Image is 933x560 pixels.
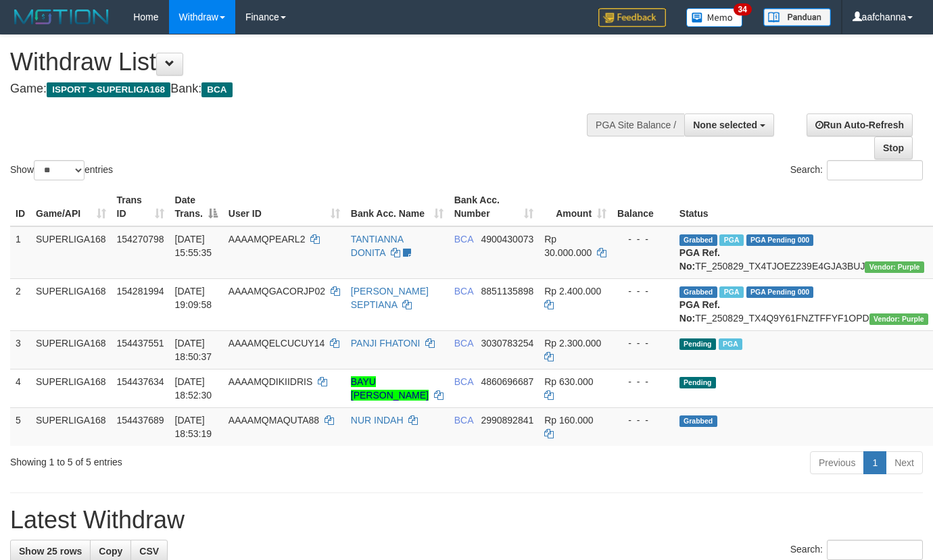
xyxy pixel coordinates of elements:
span: BCA [454,415,473,426]
span: BCA [454,338,473,349]
span: Vendor URL: https://trx4.1velocity.biz [865,261,924,273]
span: Copy 3030783254 to clipboard [481,338,533,349]
a: Next [886,451,923,474]
a: TANTIANNA DONITA [351,234,404,258]
span: Rp 2.300.000 [544,338,601,349]
select: Showentries [34,160,85,180]
a: Previous [810,451,864,474]
h4: Game: Bank: [10,82,608,96]
td: 5 [10,407,30,446]
a: BAYU [PERSON_NAME] [351,376,429,401]
span: AAAAMQDIKIIDRIS [229,376,312,387]
div: - - - [617,413,669,427]
img: Button%20Memo.svg [686,8,743,27]
div: Showing 1 to 5 of 5 entries [10,450,379,469]
a: [PERSON_NAME] SEPTIANA [351,286,429,310]
span: Marked by aafmaleo [719,234,743,246]
span: [DATE] 19:09:58 [175,286,212,310]
td: SUPERLIGA168 [30,407,112,446]
span: ISPORT > SUPERLIGA168 [47,82,170,97]
img: panduan.png [763,8,831,26]
td: SUPERLIGA168 [30,330,112,369]
input: Search: [827,540,923,560]
th: Amount: activate to sort column ascending [539,188,612,226]
img: Feedback.jpg [598,8,666,27]
span: Rp 30.000.000 [544,234,592,258]
a: 1 [863,451,886,474]
span: Rp 2.400.000 [544,286,601,297]
th: Date Trans.: activate to sort column descending [170,188,223,226]
label: Search: [790,160,923,180]
span: BCA [454,286,473,297]
th: ID [10,188,30,226]
a: Stop [874,136,913,159]
td: 1 [10,226,30,279]
span: [DATE] 18:53:19 [175,415,212,439]
span: Rp 160.000 [544,415,593,426]
span: 154437634 [117,376,164,387]
th: Trans ID: activate to sort column ascending [112,188,170,226]
td: SUPERLIGA168 [30,369,112,407]
span: Copy 4900430073 to clipboard [481,234,533,245]
span: 154270798 [117,234,164,245]
span: Pending [679,377,716,388]
th: Bank Acc. Name: activate to sort column ascending [345,188,449,226]
span: Rp 630.000 [544,376,593,387]
span: 154281994 [117,286,164,297]
span: [DATE] 18:50:37 [175,338,212,362]
div: - - - [617,232,669,246]
span: BCA [201,82,232,97]
span: [DATE] 18:52:30 [175,376,212,401]
span: Copy 4860696687 to clipboard [481,376,533,387]
td: 3 [10,330,30,369]
span: Show 25 rows [19,546,82,557]
span: PGA Pending [746,234,814,246]
span: Pending [679,338,716,350]
span: AAAAMQMAQUTA88 [229,415,319,426]
span: 154437689 [117,415,164,426]
span: Marked by aafsoycanthlai [719,338,742,350]
th: Game/API: activate to sort column ascending [30,188,112,226]
div: - - - [617,375,669,388]
a: Run Auto-Refresh [807,113,913,136]
span: Grabbed [679,415,717,427]
span: None selected [693,120,757,130]
span: BCA [454,376,473,387]
a: NUR INDAH [351,415,404,426]
span: Copy [99,546,122,557]
span: [DATE] 15:55:35 [175,234,212,258]
span: AAAAMQELCUCUY14 [229,338,325,349]
b: PGA Ref. No: [679,247,720,272]
th: Balance [612,188,674,226]
div: PGA Site Balance / [587,113,684,136]
span: Vendor URL: https://trx4.1velocity.biz [869,313,928,325]
td: SUPERLIGA168 [30,278,112,330]
span: Grabbed [679,234,717,246]
span: PGA Pending [746,286,814,298]
th: Bank Acc. Number: activate to sort column ascending [449,188,540,226]
td: 4 [10,369,30,407]
input: Search: [827,160,923,180]
span: BCA [454,234,473,245]
span: AAAAMQGACORJP02 [229,286,325,297]
td: SUPERLIGA168 [30,226,112,279]
span: Copy 2990892841 to clipboard [481,415,533,426]
label: Show entries [10,160,113,180]
span: 154437551 [117,338,164,349]
span: Copy 8851135898 to clipboard [481,286,533,297]
th: User ID: activate to sort column ascending [223,188,345,226]
label: Search: [790,540,923,560]
span: 34 [734,3,752,16]
span: CSV [139,546,159,557]
img: MOTION_logo.png [10,7,113,27]
h1: Withdraw List [10,49,608,76]
span: Grabbed [679,286,717,298]
td: 2 [10,278,30,330]
h1: Latest Withdraw [10,507,923,534]
button: None selected [684,113,774,136]
span: Marked by aafnonsreyleab [719,286,743,298]
b: PGA Ref. No: [679,299,720,324]
a: PANJI FHATONI [351,338,421,349]
span: AAAAMQPEARL2 [229,234,306,245]
div: - - - [617,284,669,298]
